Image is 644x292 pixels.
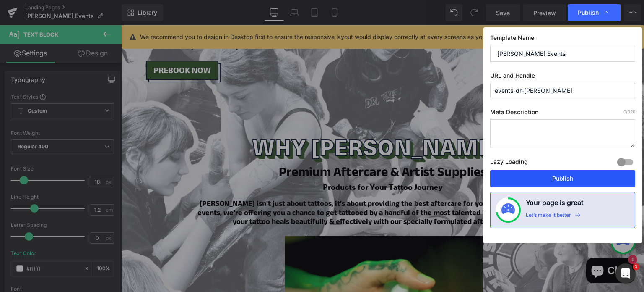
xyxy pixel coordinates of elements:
[490,108,635,119] label: Meta Description
[633,263,639,270] span: 1
[578,9,599,16] span: Publish
[490,170,635,187] button: Publish
[25,35,97,55] a: PreBook Now
[158,138,365,160] b: Premium Aftercare & Artist Supplies
[462,233,516,260] inbox-online-store-chat: Shopify online store chat
[623,109,635,114] span: /320
[202,156,322,167] b: Products for Your Tattoo Journey
[623,109,626,114] span: 0
[490,156,528,170] label: Lazy Loading
[490,72,635,83] label: URL and Handle
[501,203,515,217] img: onboarding-status.svg
[76,173,451,204] strong: [PERSON_NAME] isn't just about tattoos, it's about providing the best aftercare for your ink. At ...
[526,197,584,212] h4: Your page is great
[615,263,636,284] iframe: Intercom live chat
[16,110,507,134] h2: WHY [PERSON_NAME]?
[490,34,635,45] label: Template Name
[526,212,571,223] div: Let’s make it better
[32,41,90,50] span: PreBook Now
